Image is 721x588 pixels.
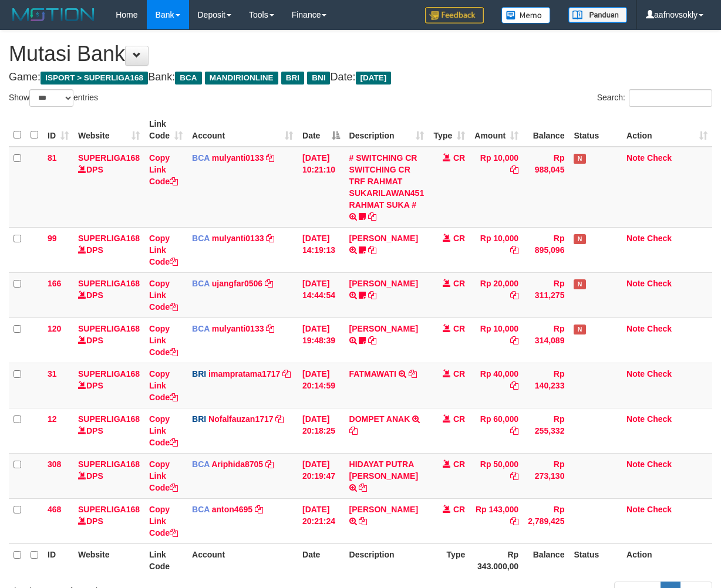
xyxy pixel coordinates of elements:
a: Copy MUHAMMAD ALAMSUDDI to clipboard [359,516,367,526]
td: DPS [73,408,144,453]
span: BCA [192,153,210,163]
a: mulyanti0133 [212,324,264,333]
th: Date: activate to sort column descending [298,113,345,147]
a: Copy NOVEN ELING PRAYOG to clipboard [368,290,376,300]
a: Ariphida8705 [211,459,263,469]
td: DPS [73,498,144,543]
a: # SWITCHING CR SWITCHING CR TRF RAHMAT SUKARILAWAN451 RAHMAT SUKA # [349,153,424,209]
span: BNI [307,72,330,85]
a: Copy Link Code [149,279,178,312]
td: DPS [73,227,144,272]
a: Note [626,153,645,163]
td: Rp 255,332 [523,408,569,453]
td: Rp 50,000 [470,453,523,498]
a: [PERSON_NAME] [349,279,418,288]
td: Rp 20,000 [470,272,523,317]
a: mulyanti0133 [212,234,264,243]
th: Action [622,543,712,577]
td: Rp 10,000 [470,147,523,228]
span: Has Note [574,279,585,289]
td: Rp 140,233 [523,363,569,408]
td: Rp 988,045 [523,147,569,228]
td: Rp 10,000 [470,227,523,272]
td: Rp 273,130 [523,453,569,498]
a: Copy mulyanti0133 to clipboard [266,153,274,163]
a: [PERSON_NAME] [349,234,418,243]
th: Account: activate to sort column ascending [187,113,298,147]
a: Copy AKBAR SAPUTR to clipboard [368,336,376,345]
span: BCA [192,279,210,288]
a: Check [647,459,672,469]
label: Show entries [9,89,98,107]
a: Copy mulyanti0133 to clipboard [266,324,274,333]
a: Note [626,459,645,469]
a: Copy mulyanti0133 to clipboard [266,234,274,243]
td: [DATE] 14:19:13 [298,227,345,272]
td: Rp 60,000 [470,408,523,453]
td: [DATE] 20:14:59 [298,363,345,408]
a: SUPERLIGA168 [78,234,140,243]
span: CR [453,234,465,243]
a: SUPERLIGA168 [78,153,140,163]
span: 31 [48,369,57,379]
span: BCA [175,72,201,85]
a: Copy Ariphida8705 to clipboard [265,459,274,469]
span: 166 [48,279,61,288]
a: Copy Rp 60,000 to clipboard [510,426,518,435]
td: [DATE] 20:19:47 [298,453,345,498]
a: Copy Rp 143,000 to clipboard [510,516,518,526]
a: SUPERLIGA168 [78,279,140,288]
th: Type [429,543,470,577]
a: Copy ujangfar0506 to clipboard [265,279,273,288]
img: Feedback.jpg [425,7,484,23]
span: [DATE] [356,72,392,85]
span: BRI [192,369,206,379]
span: CR [453,414,465,424]
td: DPS [73,317,144,363]
span: ISPORT > SUPERLIGA168 [41,72,148,85]
a: anton4695 [212,505,252,514]
td: [DATE] 14:44:54 [298,272,345,317]
span: Has Note [574,234,585,244]
a: Note [626,369,645,379]
a: Copy Link Code [149,369,178,402]
a: mulyanti0133 [212,153,264,163]
span: BCA [192,324,210,333]
label: Search: [597,89,712,107]
span: 468 [48,505,61,514]
a: HIDAYAT PUTRA [PERSON_NAME] [349,459,418,481]
td: DPS [73,147,144,228]
td: DPS [73,272,144,317]
span: MANDIRIONLINE [205,72,278,85]
th: Link Code [144,543,187,577]
a: Copy Rp 50,000 to clipboard [510,471,518,481]
a: Copy anton4695 to clipboard [255,505,263,514]
a: Copy Link Code [149,324,178,357]
a: [PERSON_NAME] [349,505,418,514]
th: Date [298,543,345,577]
select: Showentries [29,89,73,107]
span: 120 [48,324,61,333]
img: panduan.png [568,7,627,23]
span: CR [453,324,465,333]
span: BCA [192,234,210,243]
th: Description [345,543,429,577]
a: Note [626,234,645,243]
a: Note [626,324,645,333]
a: Copy Rp 20,000 to clipboard [510,290,518,300]
th: Balance [523,113,569,147]
span: CR [453,369,465,379]
th: Type: activate to sort column ascending [429,113,470,147]
span: 308 [48,459,61,469]
th: Action: activate to sort column ascending [622,113,712,147]
a: Check [647,324,672,333]
a: Copy Rp 10,000 to clipboard [510,245,518,255]
span: Has Note [574,325,585,334]
td: [DATE] 20:21:24 [298,498,345,543]
span: BRI [281,72,304,85]
td: [DATE] 20:18:25 [298,408,345,453]
a: imampratama1717 [208,369,280,379]
span: Has Note [574,154,585,164]
a: SUPERLIGA168 [78,505,140,514]
h1: Mutasi Bank [9,42,712,66]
